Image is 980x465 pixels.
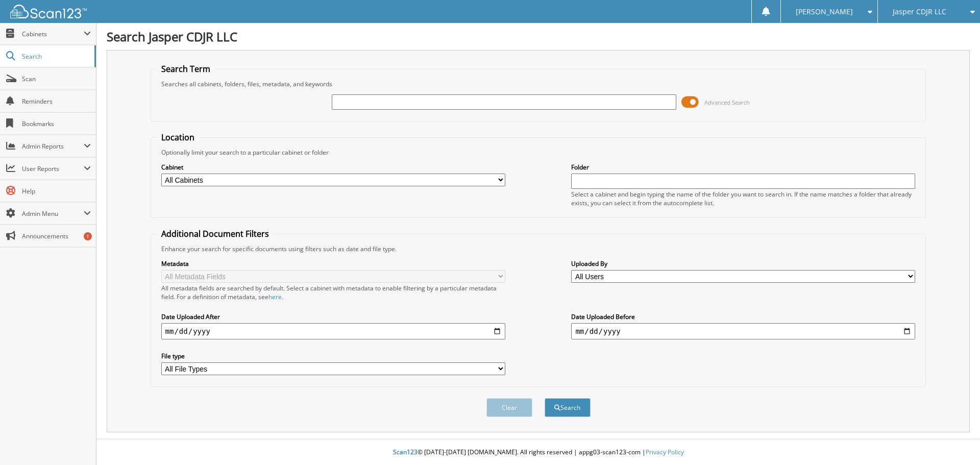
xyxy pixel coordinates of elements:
[393,448,418,456] span: Scan123
[22,75,91,83] span: Scan
[161,352,505,360] label: File type
[22,52,89,61] span: Search
[646,448,684,456] a: Privacy Policy
[161,163,505,172] label: Cabinet
[156,63,215,75] legend: Search Term
[22,119,91,128] span: Bookmarks
[107,28,970,45] h1: Search Jasper CDJR LLC
[704,99,750,106] span: Advanced Search
[893,9,946,15] span: Jasper CDJR LLC
[486,398,532,417] button: Clear
[96,440,980,465] div: © [DATE]-[DATE] [DOMAIN_NAME]. All rights reserved | appg03-scan123-com |
[161,323,505,339] input: start
[10,5,87,18] img: scan123-logo-white.svg
[156,228,274,239] legend: Additional Document Filters
[571,259,915,268] label: Uploaded By
[268,292,282,301] a: here
[571,323,915,339] input: end
[156,148,921,157] div: Optionally limit your search to a particular cabinet or folder
[571,163,915,172] label: Folder
[22,232,91,240] span: Announcements
[156,80,921,88] div: Searches all cabinets, folders, files, metadata, and keywords
[156,244,921,253] div: Enhance your search for specific documents using filters such as date and file type.
[545,398,591,417] button: Search
[22,209,84,218] span: Admin Menu
[571,312,915,321] label: Date Uploaded Before
[84,232,92,240] div: 1
[796,9,853,15] span: [PERSON_NAME]
[156,132,200,143] legend: Location
[22,164,84,173] span: User Reports
[22,30,84,38] span: Cabinets
[161,312,505,321] label: Date Uploaded After
[161,259,505,268] label: Metadata
[571,190,915,207] div: Select a cabinet and begin typing the name of the folder you want to search in. If the name match...
[22,142,84,151] span: Admin Reports
[22,97,91,106] span: Reminders
[22,187,91,195] span: Help
[161,284,505,301] div: All metadata fields are searched by default. Select a cabinet with metadata to enable filtering b...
